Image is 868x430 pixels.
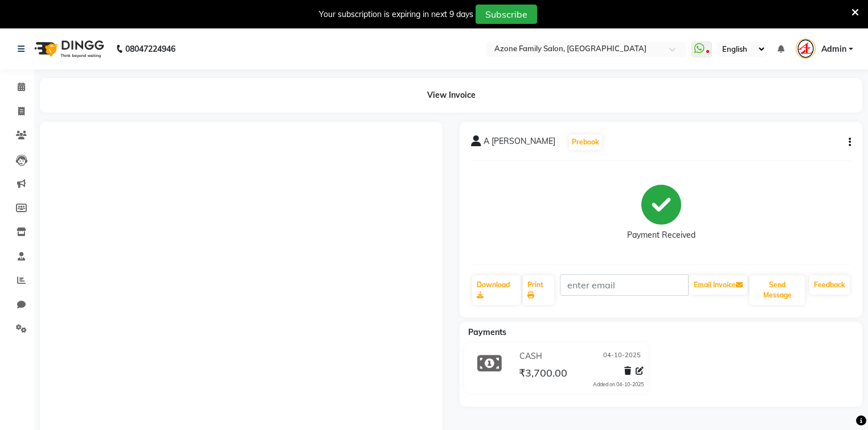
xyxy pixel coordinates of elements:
img: logo [29,33,107,65]
div: Added on 04-10-2025 [593,381,644,388]
span: Admin [821,43,846,55]
input: enter email [560,274,689,296]
span: CASH [519,350,542,362]
div: Payment Received [627,229,695,241]
a: Print [523,275,554,305]
img: Admin [796,39,816,59]
button: Prebook [569,134,602,150]
a: Download [472,275,521,305]
span: 04-10-2025 [603,350,641,362]
b: 08047224946 [125,33,175,65]
button: Send Message [750,275,805,305]
span: Payments [468,327,506,337]
div: View Invoice [40,78,862,113]
button: Email Invoice [689,275,747,295]
a: Feedback [809,275,850,295]
div: Your subscription is expiring in next 9 days [319,9,473,20]
button: Subscribe [476,5,537,24]
span: A [PERSON_NAME] [484,135,555,151]
span: ₹3,700.00 [519,366,567,382]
